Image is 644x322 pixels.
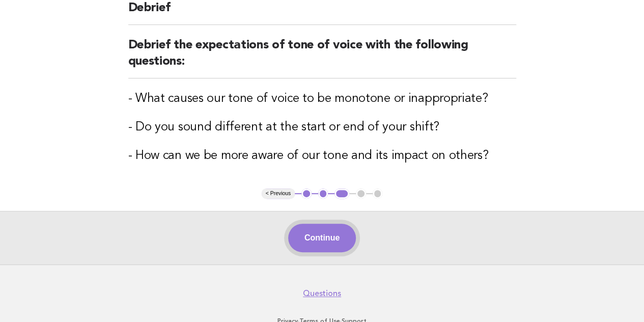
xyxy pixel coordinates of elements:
[318,189,328,199] button: 2
[128,119,516,136] h3: - Do you sound different at the start or end of your shift?
[288,224,356,252] button: Continue
[128,91,516,107] h3: - What causes our tone of voice to be monotone or inappropriate?
[301,189,312,199] button: 1
[128,148,516,164] h3: - How can we be more aware of our tone and its impact on others?
[303,288,341,299] a: Questions
[262,189,295,199] button: < Previous
[128,37,516,78] h2: Debrief the expectations of tone of voice with the following questions:
[334,189,349,199] button: 3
